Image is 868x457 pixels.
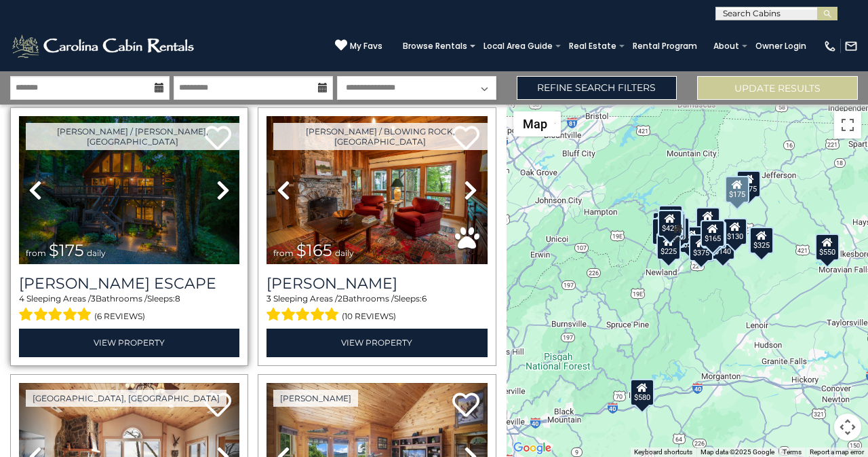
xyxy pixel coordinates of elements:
[696,207,720,234] div: $349
[477,37,559,56] a: Local Area Guide
[658,209,682,236] div: $425
[510,439,555,457] img: Google
[749,227,774,254] div: $325
[697,76,858,100] button: Update Results
[834,111,861,139] button: Toggle fullscreen view
[10,33,198,60] img: White-1-2.png
[19,293,24,304] span: 4
[673,224,689,243] div: $625
[19,274,239,293] a: [PERSON_NAME] Escape
[342,308,396,325] span: (10 reviews)
[701,219,726,246] div: $165
[844,39,858,53] img: mail-regular-white.png
[834,414,861,441] button: Map camera controls
[725,176,749,203] div: $175
[626,37,704,56] a: Rental Program
[707,37,746,56] a: About
[657,233,682,260] div: $225
[267,293,487,325] div: Sleeping Areas / Bathrooms / Sleeps:
[723,218,747,245] div: $130
[19,274,239,293] h3: Todd Escape
[91,293,96,304] span: 3
[26,390,226,407] a: [GEOGRAPHIC_DATA], [GEOGRAPHIC_DATA]
[396,37,474,56] a: Browse Rentals
[19,329,239,357] a: View Property
[267,329,487,357] a: View Property
[273,390,358,407] a: [PERSON_NAME]
[267,293,271,304] span: 3
[823,39,837,53] img: phone-regular-white.png
[810,448,864,456] a: Report a map error
[335,39,382,53] a: My Favs
[513,111,561,136] button: Change map style
[783,448,802,456] a: Terms (opens in new tab)
[658,204,683,232] div: $125
[94,308,145,325] span: (6 reviews)
[631,378,655,405] div: $580
[26,123,239,150] a: [PERSON_NAME] / [PERSON_NAME], [GEOGRAPHIC_DATA]
[422,293,427,304] span: 6
[335,248,354,258] span: daily
[350,40,382,52] span: My Favs
[175,293,180,304] span: 8
[634,447,692,457] button: Keyboard shortcuts
[517,76,677,100] a: Refine Search Filters
[701,448,774,456] span: Map data ©2025 Google
[452,391,479,420] a: Add to favorites
[749,37,813,56] a: Owner Login
[736,170,761,197] div: $175
[510,439,555,457] a: Open this area in Google Maps (opens a new window)
[273,248,294,258] span: from
[690,234,714,261] div: $375
[523,117,547,131] span: Map
[267,116,487,264] img: thumbnail_163277858.jpeg
[652,217,677,244] div: $230
[679,225,704,253] div: $230
[87,248,106,258] span: daily
[562,37,623,56] a: Real Estate
[296,240,332,260] span: $165
[267,274,487,293] a: [PERSON_NAME]
[267,274,487,293] h3: Azalea Hill
[19,116,239,264] img: thumbnail_168627805.jpeg
[26,248,46,258] span: from
[338,293,342,304] span: 2
[702,221,726,248] div: $480
[815,233,840,260] div: $550
[49,240,84,260] span: $175
[19,293,239,325] div: Sleeping Areas / Bathrooms / Sleeps:
[711,232,735,259] div: $140
[273,123,487,150] a: [PERSON_NAME] / Blowing Rock, [GEOGRAPHIC_DATA]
